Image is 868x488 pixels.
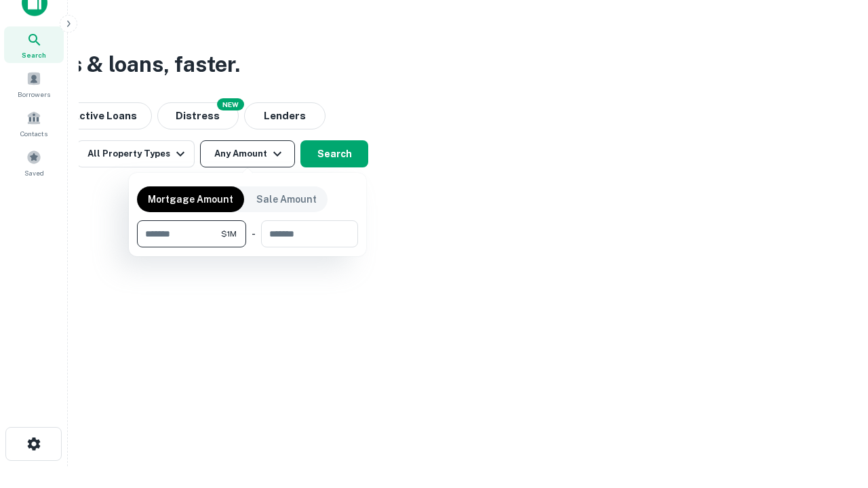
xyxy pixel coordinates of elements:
iframe: Chat Widget [800,380,868,445]
span: $1M [221,228,237,240]
p: Sale Amount [256,192,317,207]
p: Mortgage Amount [148,192,233,207]
div: - [252,220,256,247]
